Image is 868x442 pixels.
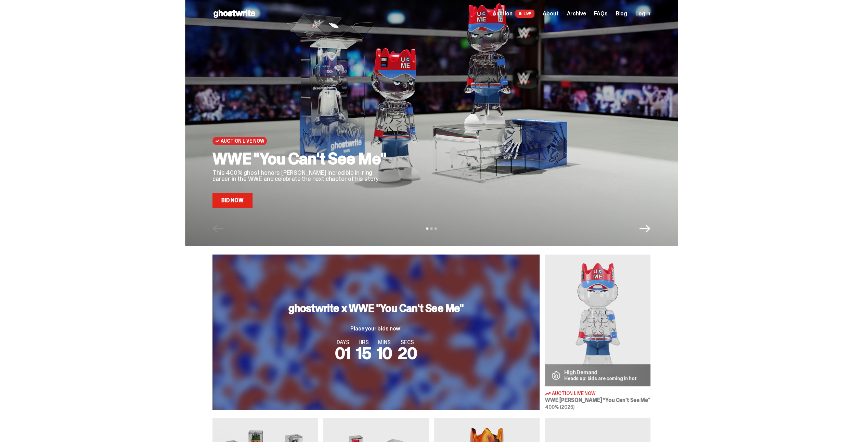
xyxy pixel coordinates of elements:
[356,340,371,345] span: HRS
[377,342,392,364] span: 10
[493,10,534,18] a: Auction LIVE
[212,193,252,208] a: Bid Now
[398,340,417,345] span: SECS
[545,255,650,386] img: You Can't See Me
[639,223,650,234] button: Next
[564,370,637,375] p: High Demand
[430,227,432,230] button: View slide 2
[545,398,650,403] h3: WWE [PERSON_NAME] “You Can't See Me”
[567,11,586,16] a: Archive
[552,391,596,396] span: Auction Live Now
[493,11,513,16] span: Auction
[616,11,627,16] a: Blog
[221,138,264,144] span: Auction Live Now
[212,151,390,167] h2: WWE "You Can't See Me"
[545,404,574,410] span: 400% (2025)
[564,376,637,381] p: Heads up: bids are coming in hot
[515,10,535,18] span: LIVE
[335,340,351,345] span: DAYS
[288,303,464,314] h3: ghostwrite x WWE "You Can't See Me"
[398,342,417,364] span: 20
[594,11,607,16] a: FAQs
[545,255,650,410] a: You Can't See Me High Demand Heads up: bids are coming in hot Auction Live Now
[543,11,558,16] a: About
[635,11,650,16] a: Log in
[335,342,351,364] span: 01
[377,340,392,345] span: MINS
[435,227,437,230] button: View slide 3
[288,326,464,331] p: Place your bids now!
[426,227,428,230] button: View slide 1
[356,342,371,364] span: 15
[212,170,390,182] p: This 400% ghost honors [PERSON_NAME] incredible in-ring career in the WWE and celebrate the next ...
